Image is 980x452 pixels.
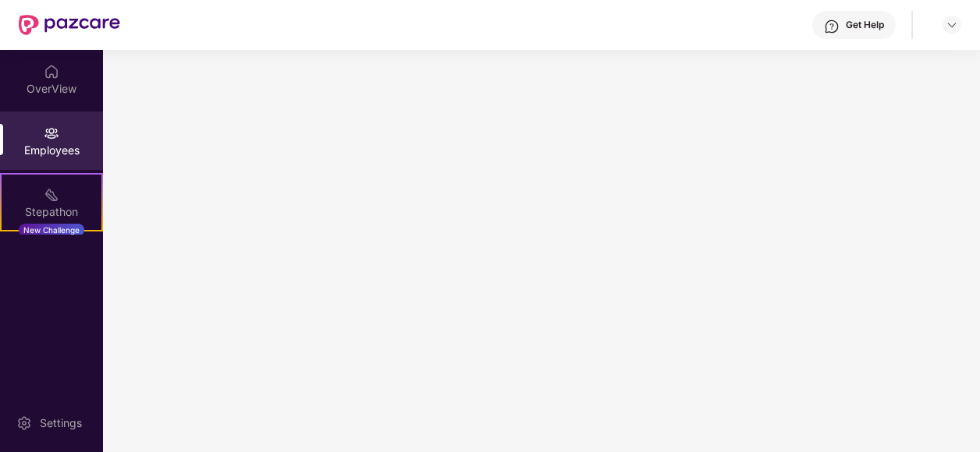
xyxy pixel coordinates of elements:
[44,64,59,79] img: svg+xml;base64,PHN2ZyBpZD0iSG9tZSIgeG1sbnM9Imh0dHA6Ly93d3cudzMub3JnLzIwMDAvc3ZnIiB3aWR0aD0iMjAiIG...
[824,19,840,34] img: svg+xml;base64,PHN2ZyBpZD0iSGVscC0zMngzMiIgeG1sbnM9Imh0dHA6Ly93d3cudzMub3JnLzIwMDAvc3ZnIiB3aWR0aD...
[19,15,120,35] img: New Pazcare Logo
[16,415,32,431] img: svg+xml;base64,PHN2ZyBpZD0iU2V0dGluZy0yMHgyMCIgeG1sbnM9Imh0dHA6Ly93d3cudzMub3JnLzIwMDAvc3ZnIiB3aW...
[44,125,59,141] img: svg+xml;base64,PHN2ZyBpZD0iRW1wbG95ZWVzIiB4bWxucz0iaHR0cDovL3d3dy53My5vcmcvMjAwMC9zdmciIHdpZHRoPS...
[44,187,59,203] img: svg+xml;base64,PHN2ZyB4bWxucz0iaHR0cDovL3d3dy53My5vcmcvMjAwMC9zdmciIHdpZHRoPSIyMSIgaGVpZ2h0PSIyMC...
[846,19,884,31] div: Get Help
[35,415,87,431] div: Settings
[2,204,101,220] div: Stepathon
[946,19,958,31] img: svg+xml;base64,PHN2ZyBpZD0iRHJvcGRvd24tMzJ4MzIiIHhtbG5zPSJodHRwOi8vd3d3LnczLm9yZy8yMDAwL3N2ZyIgd2...
[19,224,84,236] div: New Challenge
